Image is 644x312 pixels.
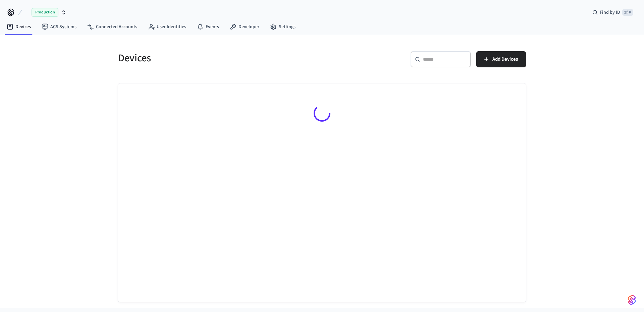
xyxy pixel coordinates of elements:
[628,295,636,305] img: SeamLogoGradient.69752ec5.svg
[600,9,620,16] span: Find by ID
[118,51,318,65] h5: Devices
[192,21,224,33] a: Events
[1,21,36,33] a: Devices
[32,8,58,17] span: Production
[476,51,526,67] button: Add Devices
[224,21,265,33] a: Developer
[587,6,639,18] div: Find by ID⌘ K
[36,21,82,33] a: ACS Systems
[622,9,633,16] span: ⌘ K
[82,21,143,33] a: Connected Accounts
[265,21,301,33] a: Settings
[492,55,518,64] span: Add Devices
[143,21,192,33] a: User Identities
